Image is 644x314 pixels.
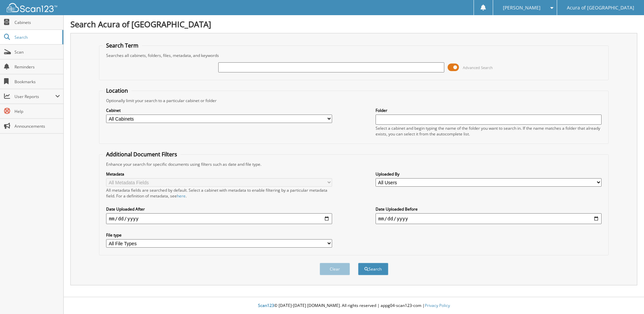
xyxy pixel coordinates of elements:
label: Metadata [106,171,332,177]
label: File type [106,232,332,238]
label: Uploaded By [376,171,602,177]
legend: Location [103,87,131,94]
legend: Search Term [103,42,142,49]
div: Enhance your search for specific documents using filters such as date and file type. [103,161,605,167]
span: Scan [14,49,60,55]
span: Cabinets [14,20,60,25]
div: Select a cabinet and begin typing the name of the folder you want to search in. If the name match... [376,125,602,137]
span: Help [14,108,60,114]
button: Clear [320,263,350,275]
span: Advanced Search [463,65,493,70]
img: scan123-logo-white.svg [7,3,57,12]
span: Search [14,34,59,40]
legend: Additional Document Filters [103,151,181,158]
input: start [106,213,332,224]
span: User Reports [14,94,55,99]
label: Date Uploaded Before [376,206,602,212]
label: Cabinet [106,107,332,113]
span: Bookmarks [14,79,60,85]
label: Folder [376,107,602,113]
label: Date Uploaded After [106,206,332,212]
input: end [376,213,602,224]
button: Search [358,263,388,275]
div: Searches all cabinets, folders, files, metadata, and keywords [103,53,605,58]
span: Reminders [14,64,60,70]
div: All metadata fields are searched by default. Select a cabinet with metadata to enable filtering b... [106,187,332,199]
a: Privacy Policy [425,303,450,308]
div: © [DATE]-[DATE] [DOMAIN_NAME]. All rights reserved | appg04-scan123-com | [64,297,644,314]
span: Announcements [14,123,60,129]
div: Optionally limit your search to a particular cabinet or folder [103,98,605,103]
span: Acura of [GEOGRAPHIC_DATA] [567,6,634,10]
a: here [177,193,186,199]
h1: Search Acura of [GEOGRAPHIC_DATA] [70,19,637,30]
span: [PERSON_NAME] [503,6,541,10]
span: Scan123 [258,303,274,308]
iframe: Chat Widget [610,282,644,314]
